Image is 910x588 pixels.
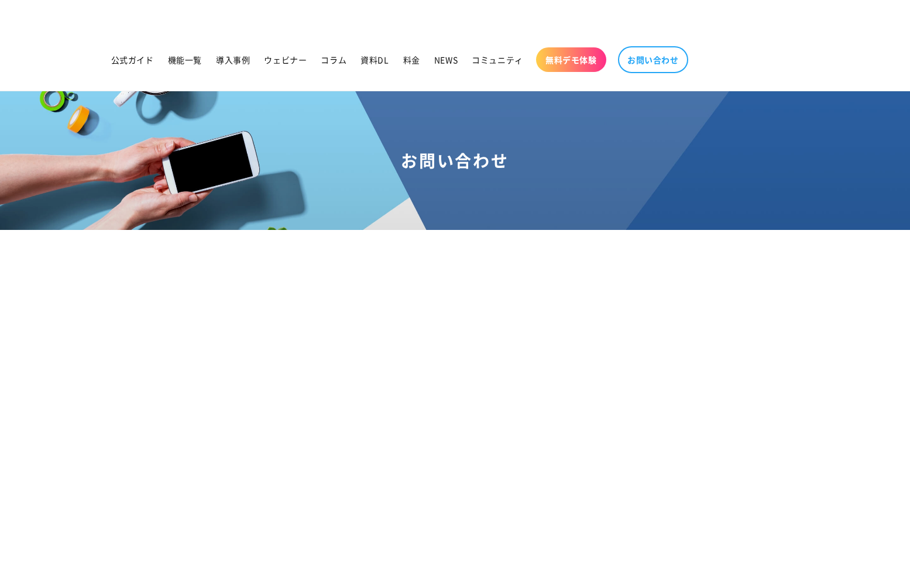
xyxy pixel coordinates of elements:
[216,54,250,65] span: 導入事例
[353,47,396,72] a: 資料DL
[434,54,458,65] span: NEWS
[161,47,209,72] a: 機能一覧
[545,54,597,65] span: 無料デモ体験
[465,47,530,72] a: コミュニティ
[427,47,465,72] a: NEWS
[536,47,606,72] a: 無料デモ体験
[111,54,154,65] span: 公式ガイド
[104,47,161,72] a: 公式ガイド
[627,54,679,65] span: お問い合わせ
[321,54,346,65] span: コラム
[168,54,202,65] span: 機能一覧
[209,47,257,72] a: 導入事例
[264,54,307,65] span: ウェビナー
[14,150,896,171] h1: お問い合わせ
[403,54,420,65] span: 料金
[314,47,353,72] a: コラム
[618,46,688,73] a: お問い合わせ
[472,54,523,65] span: コミュニティ
[257,47,314,72] a: ウェビナー
[396,47,427,72] a: 料金
[360,54,389,65] span: 資料DL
